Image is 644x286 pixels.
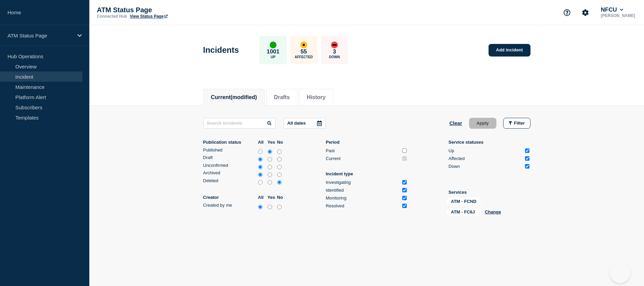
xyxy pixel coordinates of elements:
div: published [203,147,285,155]
p: Service statuses [449,140,530,145]
h1: Incidents [203,45,239,55]
input: no [277,179,282,186]
input: all [258,179,263,186]
div: up [270,42,276,48]
input: yes [268,204,272,210]
p: Publication status [203,140,256,145]
input: Down [525,164,529,169]
span: (modified) [230,94,257,100]
div: down [331,42,338,48]
input: Up [525,148,529,153]
input: all [258,171,263,178]
input: all [258,156,263,163]
div: Current [326,156,400,161]
button: History [307,94,326,100]
div: draft [203,155,285,163]
input: Identified [402,188,407,192]
input: Current [402,156,407,161]
button: Clear [449,118,462,129]
label: No [277,195,285,200]
input: no [277,171,282,178]
div: Investigating [326,180,400,185]
input: yes [268,179,272,186]
button: Change [485,209,501,214]
p: Affected [295,55,313,59]
p: Up [271,55,275,59]
a: View Status Page [130,14,168,19]
input: Investigating [402,180,407,185]
div: unconfirmed [203,163,285,171]
input: all [258,148,263,155]
input: Affected [525,156,529,161]
label: All [258,195,266,200]
div: Identified [326,188,400,193]
a: Add incident [489,44,530,57]
input: no [277,148,282,155]
div: Resolved [326,203,400,208]
div: Down [449,164,522,169]
input: no [277,204,282,210]
label: Yes [268,195,275,200]
input: all [258,204,263,210]
button: Filter [503,118,530,129]
button: Support [560,5,574,20]
input: all [258,164,263,171]
input: yes [268,164,272,171]
p: ATM Status Page [97,6,233,14]
div: archived [203,170,285,178]
p: 55 [300,48,307,55]
input: no [277,156,282,163]
p: 1001 [267,48,280,55]
div: createdByMe [203,203,285,210]
div: Up [449,148,522,153]
label: Yes [268,140,275,145]
div: Monitoring [326,195,400,201]
button: Current(modified) [211,94,257,100]
p: Services [449,190,530,195]
p: ATM Status Page [8,33,73,38]
button: Drafts [274,94,290,100]
span: Filter [514,121,525,126]
p: [PERSON_NAME] [599,13,636,18]
input: Monitoring [402,196,407,200]
span: ATM - FC6J [447,208,480,216]
div: Past [326,148,400,153]
div: Archived [203,170,256,175]
input: yes [268,171,272,178]
div: Published [203,147,256,153]
iframe: Help Scout Beacon - Open [610,263,630,283]
button: Account settings [578,5,593,20]
input: yes [268,156,272,163]
p: All dates [287,121,306,126]
input: yes [268,148,272,155]
div: affected [300,42,307,48]
p: 3 [333,48,336,55]
div: Draft [203,155,256,160]
label: No [277,140,285,145]
p: Connected Hub [97,14,127,19]
p: Period [326,140,408,145]
input: Resolved [402,204,407,208]
button: NFCU [599,6,625,13]
div: Affected [449,156,522,161]
p: Down [329,55,340,59]
p: Incident type [326,171,408,176]
div: Deleted [203,178,256,183]
input: Past [402,148,407,153]
div: deleted [203,178,285,186]
input: no [277,164,282,171]
p: Creator [203,195,256,200]
button: Apply [469,118,496,129]
input: Search incidents [203,118,275,129]
button: All dates [284,118,326,129]
div: Unconfirmed [203,163,256,168]
span: ATM - FCND [447,197,481,205]
label: All [258,140,266,145]
div: Created by me [203,203,256,208]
